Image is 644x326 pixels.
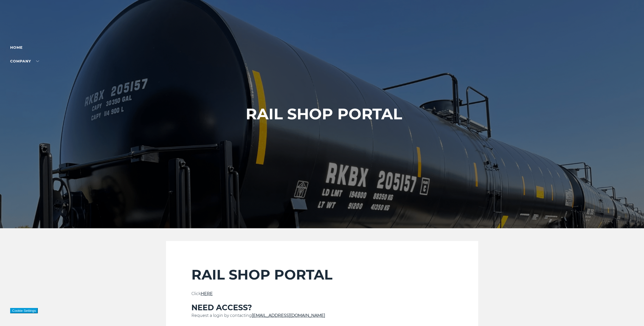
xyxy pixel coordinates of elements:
[191,313,453,319] p: Request a login by contacting
[10,59,39,63] a: Company
[10,45,23,50] a: Home
[191,266,453,283] h2: RAIL SHOP PORTAL
[10,73,39,77] a: SHIPPERS
[252,313,325,318] a: [EMAIL_ADDRESS][DOMAIN_NAME]
[10,308,38,313] button: Cookie Settings
[191,303,453,313] h3: NEED ACCESS?
[191,291,453,297] p: Click
[246,105,402,123] h1: RAIL SHOP PORTAL
[201,291,213,296] a: HERE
